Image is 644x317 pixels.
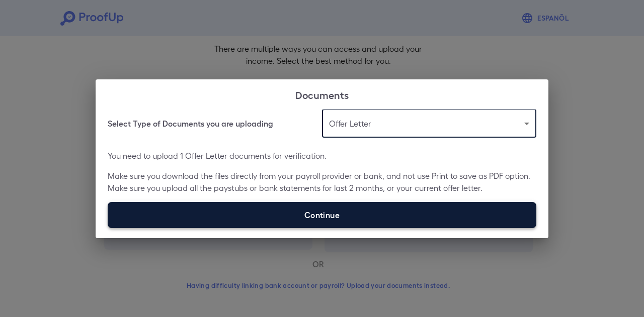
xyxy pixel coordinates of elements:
p: You need to upload 1 Offer Letter documents for verification. [108,150,536,162]
p: Make sure you download the files directly from your payroll provider or bank, and not use Print t... [108,170,536,194]
div: Offer Letter [322,110,536,138]
label: Continue [108,202,536,228]
h6: Select Type of Documents you are uploading [108,118,273,130]
h2: Documents [96,79,548,110]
